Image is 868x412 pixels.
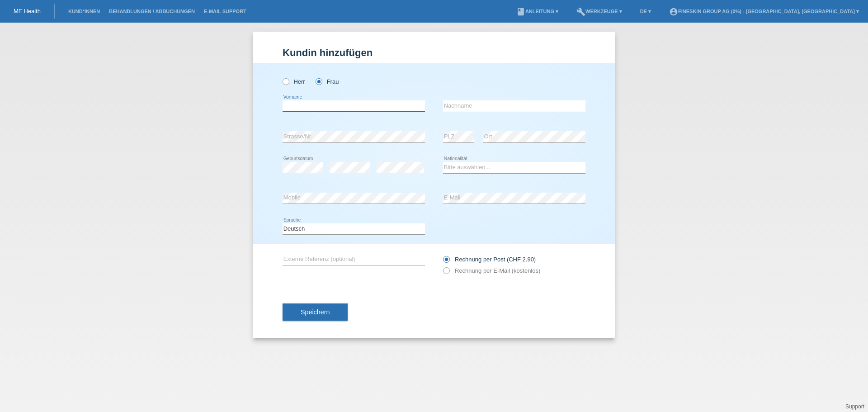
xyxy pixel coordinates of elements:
a: Support [845,403,864,410]
label: Rechnung per E-Mail (kostenlos) [443,267,540,274]
a: bookAnleitung ▾ [512,9,563,14]
label: Rechnung per Post (CHF 2.90) [443,256,536,263]
button: Speichern [283,303,348,321]
a: buildWerkzeuge ▾ [572,9,627,14]
input: Herr [283,78,288,84]
i: account_circle [669,7,678,16]
h1: Kundin hinzufügen [283,47,585,58]
input: Frau [316,78,321,84]
label: Frau [316,78,339,85]
input: Rechnung per Post (CHF 2.90) [443,256,449,267]
span: Speichern [301,308,330,316]
input: Rechnung per E-Mail (kostenlos) [443,267,449,279]
label: Herr [283,78,305,85]
a: MF Health [14,8,41,14]
a: Behandlungen / Abbuchungen [104,9,199,14]
a: account_circleFineSkin Group AG (0%) - [GEOGRAPHIC_DATA], [GEOGRAPHIC_DATA] ▾ [665,9,863,14]
a: E-Mail Support [199,9,251,14]
a: Kund*innen [64,9,104,14]
i: build [576,7,585,16]
a: DE ▾ [636,9,656,14]
i: book [516,7,525,16]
